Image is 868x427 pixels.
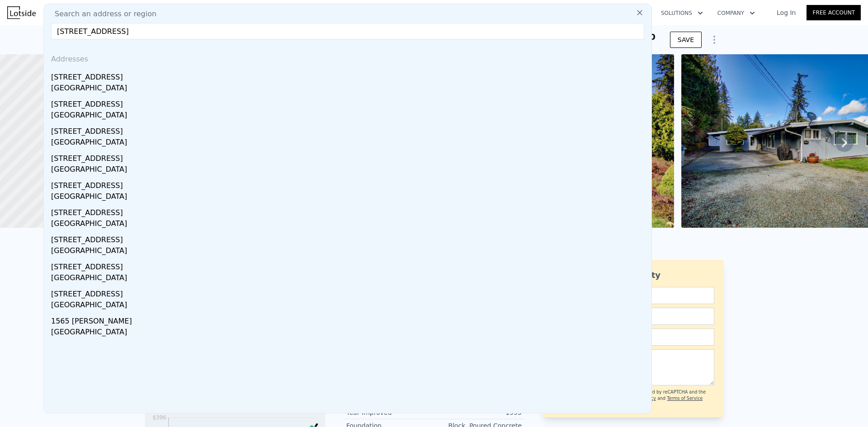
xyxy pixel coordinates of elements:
div: [STREET_ADDRESS] [51,231,648,245]
div: [GEOGRAPHIC_DATA] [51,83,648,95]
div: [STREET_ADDRESS] [51,68,648,83]
button: Company [710,5,762,21]
span: Search an address or region [47,9,156,19]
button: Show Options [705,31,723,49]
div: [STREET_ADDRESS] [51,122,648,137]
button: SAVE [670,32,702,48]
a: Terms of Service [667,396,703,401]
div: [GEOGRAPHIC_DATA] [51,191,648,204]
div: [GEOGRAPHIC_DATA] [51,110,648,122]
div: This site is protected by reCAPTCHA and the Google and apply. [610,389,714,408]
a: Free Account [807,5,861,20]
div: [STREET_ADDRESS] [51,177,648,191]
div: [GEOGRAPHIC_DATA] [51,164,648,177]
div: [GEOGRAPHIC_DATA] [51,300,648,312]
a: Log In [766,8,807,17]
div: Addresses [47,47,648,68]
div: [STREET_ADDRESS] [51,95,648,110]
div: [STREET_ADDRESS] [51,285,648,300]
div: [GEOGRAPHIC_DATA] [51,137,648,150]
img: Lotside [7,6,36,19]
div: [GEOGRAPHIC_DATA] [51,327,648,339]
div: [GEOGRAPHIC_DATA] [51,272,648,285]
tspan: $396 [152,414,166,421]
div: [STREET_ADDRESS] [51,150,648,164]
div: [STREET_ADDRESS] [51,204,648,218]
div: [STREET_ADDRESS] [51,258,648,272]
div: [GEOGRAPHIC_DATA] [51,245,648,258]
div: 1565 [PERSON_NAME] [51,312,648,327]
input: Enter an address, city, region, neighborhood or zip code [51,23,644,39]
div: [GEOGRAPHIC_DATA] [51,218,648,231]
button: Solutions [654,5,710,21]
